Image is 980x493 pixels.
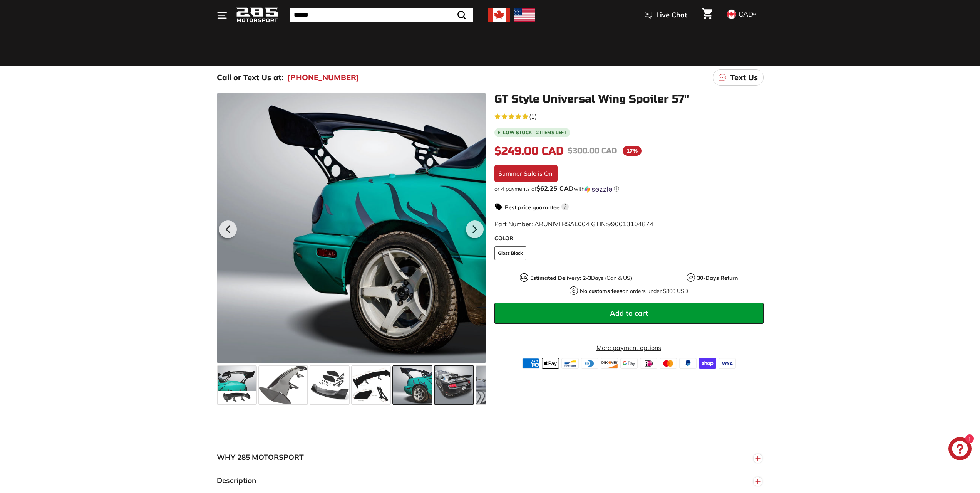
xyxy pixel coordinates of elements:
a: Text Us [713,69,764,86]
img: diners_club [581,358,598,369]
p: Text Us [730,72,758,83]
img: Sezzle [585,186,612,193]
span: Low stock - 2 items left [503,130,567,135]
span: (1) [529,112,537,121]
p: Days (Can & US) [530,274,632,282]
img: apple_pay [542,358,559,369]
span: $300.00 CAD [568,146,617,156]
img: Logo_285_Motorsport_areodynamics_components [236,6,278,24]
span: 990013104874 [607,220,653,228]
img: bancontact [561,358,579,369]
span: Part Number: ARUNIVERSAL004 GTIN: [494,220,653,228]
button: Add to cart [494,303,764,324]
img: shopify_pay [699,358,716,369]
img: paypal [679,358,697,369]
h1: GT Style Universal Wing Spoiler 57'' [494,93,764,105]
strong: No customs fees [580,288,622,294]
span: $249.00 CAD [494,145,564,158]
button: Live Chat [635,5,697,25]
label: COLOR [494,234,764,242]
input: Search [290,8,473,22]
p: Call or Text Us at: [217,72,283,83]
button: Description [217,469,764,492]
span: i [561,203,569,210]
span: $62.25 CAD [536,184,574,192]
div: Summer Sale is On! [494,165,558,182]
a: Cart [697,2,717,28]
strong: 30-Days Return [697,274,738,281]
p: on orders under $800 USD [580,287,688,295]
img: ideal [640,358,657,369]
span: Add to cart [610,309,648,318]
div: or 4 payments of with [494,185,764,193]
span: CAD [739,10,753,19]
img: master [660,358,677,369]
div: or 4 payments of$62.25 CADwithSezzle Click to learn more about Sezzle [494,185,764,193]
strong: Best price guarantee [505,204,560,211]
a: 5.0 rating (1 votes) [494,111,764,121]
strong: Estimated Delivery: 2-3 [530,274,591,281]
img: american_express [522,358,539,369]
span: Live Chat [656,10,687,20]
a: More payment options [494,343,764,352]
a: [PHONE_NUMBER] [287,72,359,83]
span: 17% [623,146,642,156]
img: discover [601,358,618,369]
button: WHY 285 MOTORSPORT [217,446,764,469]
inbox-online-store-chat: Shopify online store chat [946,437,974,462]
img: google_pay [620,358,638,369]
img: visa [719,358,736,369]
